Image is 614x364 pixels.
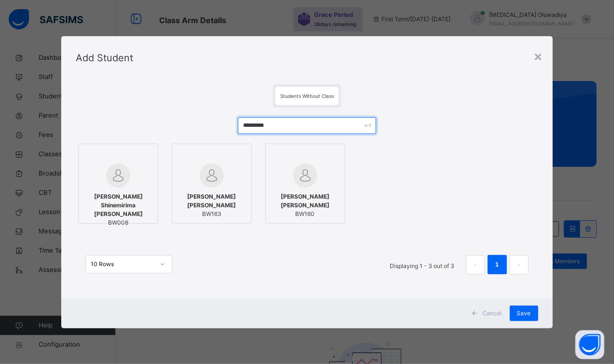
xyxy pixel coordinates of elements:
[383,255,462,274] li: Displaying 1 - 3 out of 3
[280,93,334,99] span: Students Without Class
[200,163,224,188] img: default.svg
[488,255,507,274] li: 1
[466,255,485,274] button: prev page
[271,192,340,210] span: [PERSON_NAME] [PERSON_NAME]
[177,210,246,218] span: BW163
[91,260,154,269] div: 10 Rows
[83,192,153,218] span: [PERSON_NAME] Shinemirima [PERSON_NAME]
[106,163,130,188] img: default.svg
[83,218,153,227] span: BW008
[177,192,246,210] span: [PERSON_NAME] [PERSON_NAME]
[293,163,317,188] img: default.svg
[534,46,543,66] div: ×
[271,210,340,218] span: BW160
[575,330,604,359] button: Open asap
[517,309,531,318] span: Save
[509,255,529,274] li: 下一页
[492,258,502,271] a: 1
[76,52,133,64] span: Add Student
[509,255,529,274] button: next page
[483,309,502,318] span: Cancel
[466,255,485,274] li: 上一页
